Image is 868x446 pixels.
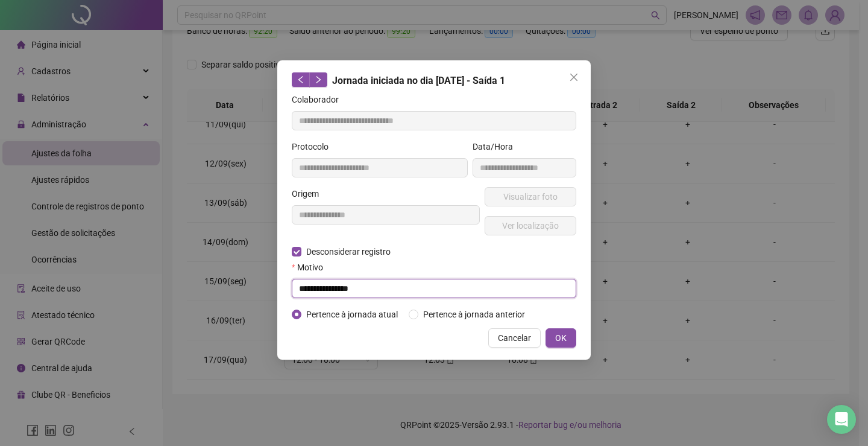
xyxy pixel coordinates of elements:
[292,72,310,87] button: left
[292,261,331,274] label: Motivo
[569,72,579,82] span: close
[827,405,856,434] div: Open Intercom Messenger
[292,140,336,153] label: Protocolo
[555,331,567,345] span: OK
[297,75,305,84] span: left
[418,308,530,321] span: Pertence à jornada anterior
[314,75,322,84] span: right
[488,328,541,348] button: Cancelar
[301,308,403,321] span: Pertence à jornada atual
[498,331,531,345] span: Cancelar
[485,216,576,235] button: Ver localização
[301,245,395,258] span: Desconsiderar registro
[485,187,576,206] button: Visualizar foto
[292,93,347,106] label: Colaborador
[292,72,576,88] div: Jornada iniciada no dia [DATE] - Saída 1
[564,68,583,87] button: Close
[309,72,327,87] button: right
[546,328,576,348] button: OK
[473,140,521,153] label: Data/Hora
[292,187,327,200] label: Origem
